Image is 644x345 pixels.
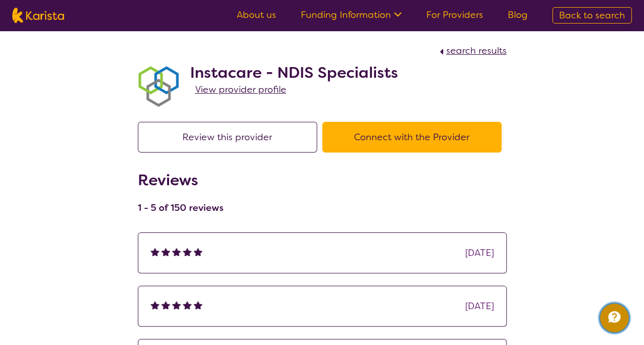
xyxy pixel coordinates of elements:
[426,9,483,21] a: For Providers
[552,7,632,24] a: Back to search
[194,300,202,309] img: fullstar
[195,83,286,96] span: View provider profile
[508,9,528,21] a: Blog
[322,122,502,153] button: Connect with the Provider
[600,304,629,332] button: Channel Menu
[12,8,64,23] img: Karista logo
[138,202,223,214] h4: 1 - 5 of 150 reviews
[183,300,192,309] img: fullstar
[161,247,170,256] img: fullstar
[465,245,494,261] div: [DATE]
[465,298,494,314] div: [DATE]
[301,9,402,21] a: Funding Information
[138,122,317,153] button: Review this provider
[183,247,192,256] img: fullstar
[559,9,625,21] span: Back to search
[151,300,159,309] img: fullstar
[138,131,322,143] a: Review this provider
[195,82,286,97] a: View provider profile
[437,45,507,57] a: search results
[322,131,507,143] a: Connect with the Provider
[237,9,276,21] a: About us
[194,247,202,256] img: fullstar
[138,171,223,189] h2: Reviews
[172,300,181,309] img: fullstar
[138,66,179,107] img: obkhna0zu27zdd4ubuus.png
[172,247,181,256] img: fullstar
[446,45,507,57] span: search results
[161,300,170,309] img: fullstar
[151,247,159,256] img: fullstar
[190,63,398,82] h2: Instacare - NDIS Specialists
